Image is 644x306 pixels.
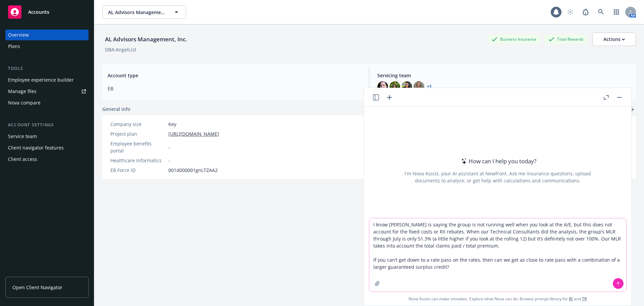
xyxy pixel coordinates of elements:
[367,292,629,306] span: Nova Assist can make mistakes. Explore what Nova can do: Browse prompt library for and
[610,5,623,19] a: Switch app
[5,86,89,97] a: Manage files
[579,5,592,19] a: Report a Bug
[427,85,432,89] a: +1
[5,75,89,85] a: Employee experience builder
[168,121,176,128] span: Key
[8,86,37,97] div: Manage files
[8,97,41,108] div: Nova compare
[8,30,29,40] div: Overview
[108,9,166,16] span: AL Advisors Management, Inc.
[5,3,89,21] a: Accounts
[377,81,388,92] img: photo
[592,33,636,46] button: Actions
[168,167,218,174] span: 001d000001gnLTZAA2
[105,46,136,53] div: DBA: AngelList
[545,35,587,43] div: Total Rewards
[110,130,166,137] div: Project plan
[389,81,400,92] img: photo
[8,41,20,52] div: Plans
[102,35,190,44] div: AL Advisors Management, Inc.
[110,140,166,154] div: Employee benefits portal
[12,284,62,291] span: Open Client Navigator
[369,218,626,292] textarea: I know [PERSON_NAME] is saying the group is not running well when you look at the A/E, but this d...
[401,81,412,92] img: photo
[459,157,536,166] div: How can I help you today?
[603,33,625,46] div: Actions
[569,296,573,302] a: BI
[168,130,219,137] a: [URL][DOMAIN_NAME]
[108,72,361,79] span: Account type
[5,142,89,153] a: Client navigator features
[5,122,89,128] div: Account settings
[110,121,166,128] div: Company size
[488,35,540,43] div: Business Insurance
[5,65,89,72] div: Tools
[5,131,89,142] a: Service team
[582,296,587,302] a: TR
[404,170,592,184] div: I'm Nova Assist, your AI assistant at Newfront. Ask me insurance questions, upload documents to a...
[102,5,186,19] button: AL Advisors Management, Inc.
[28,9,49,15] span: Accounts
[414,81,424,92] img: photo
[8,154,37,165] div: Client access
[594,5,608,19] a: Search
[102,105,130,113] span: General info
[168,157,170,164] span: -
[5,41,89,52] a: Plans
[5,154,89,165] a: Client access
[8,131,37,142] div: Service team
[5,97,89,108] a: Nova compare
[5,30,89,40] a: Overview
[8,142,64,153] div: Client navigator features
[628,105,636,114] a: add
[108,85,361,92] span: EB
[563,5,577,19] a: Start snowing
[8,75,74,85] div: Employee experience builder
[110,157,166,164] div: Healthcare Informatics
[110,167,166,174] div: EB Force ID
[168,144,170,151] span: -
[377,72,631,79] span: Servicing team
